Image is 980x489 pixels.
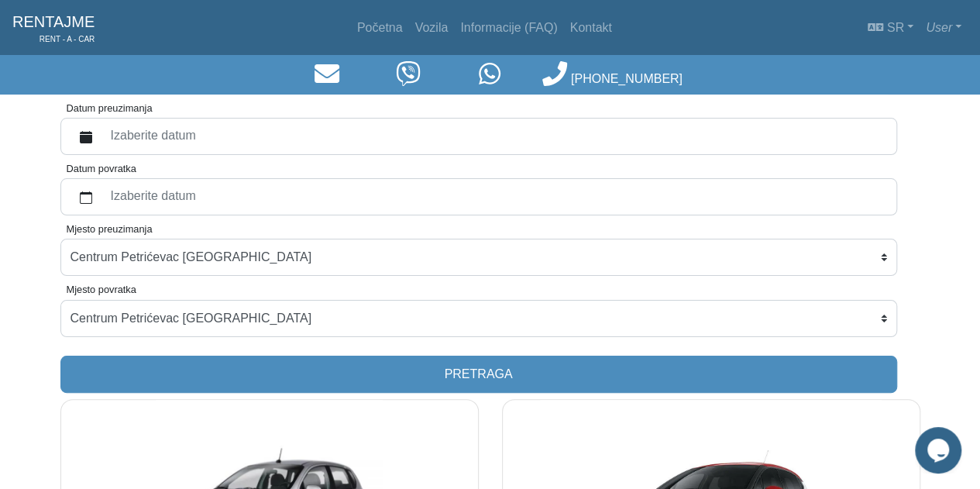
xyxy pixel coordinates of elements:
a: User [920,12,968,43]
svg: calendar fill [80,131,92,143]
label: Izaberite datum [101,183,887,211]
svg: calendar [80,191,92,204]
em: User [926,21,952,34]
button: Pretraga [60,356,897,393]
span: [PHONE_NUMBER] [571,72,683,85]
label: Datum povratka [67,161,136,176]
a: [PHONE_NUMBER] [542,72,682,85]
iframe: chat widget [915,427,965,474]
a: Kontakt [564,12,618,43]
a: Početna [351,12,409,43]
button: calendar [70,183,101,211]
a: Vozila [409,12,455,43]
a: sr [861,12,920,43]
span: sr [887,21,904,34]
span: RENT - A - CAR [12,33,95,45]
label: Mjesto povratka [67,282,136,297]
label: Izaberite datum [101,122,887,150]
label: Mjesto preuzimanja [67,222,153,236]
label: Datum preuzimanja [67,101,153,115]
a: RENTAJMERENT - A - CAR [12,6,95,49]
a: Informacije (FAQ) [454,12,563,43]
button: calendar fill [70,122,101,150]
